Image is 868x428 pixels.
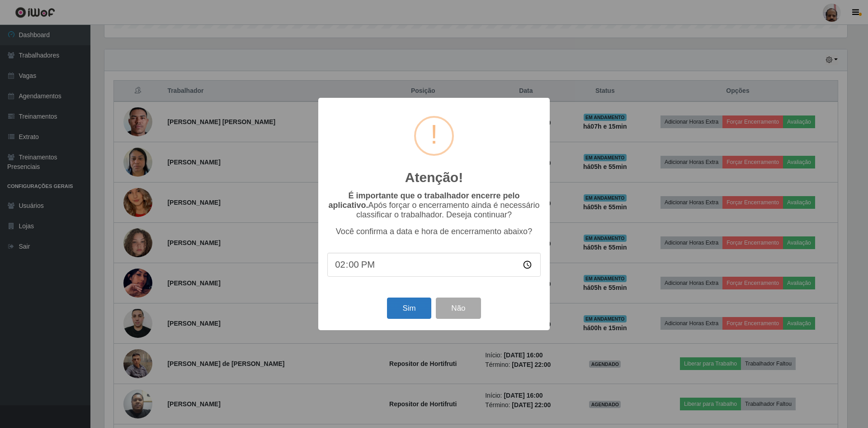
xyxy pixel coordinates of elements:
button: Não [436,298,481,319]
button: Sim [387,298,431,319]
h2: Atenção! [405,169,463,186]
p: Após forçar o encerramento ainda é necessário classificar o trabalhador. Deseja continuar? [327,191,541,220]
p: Você confirma a data e hora de encerramento abaixo? [327,227,541,236]
b: É importante que o trabalhador encerre pelo aplicativo. [328,191,519,210]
